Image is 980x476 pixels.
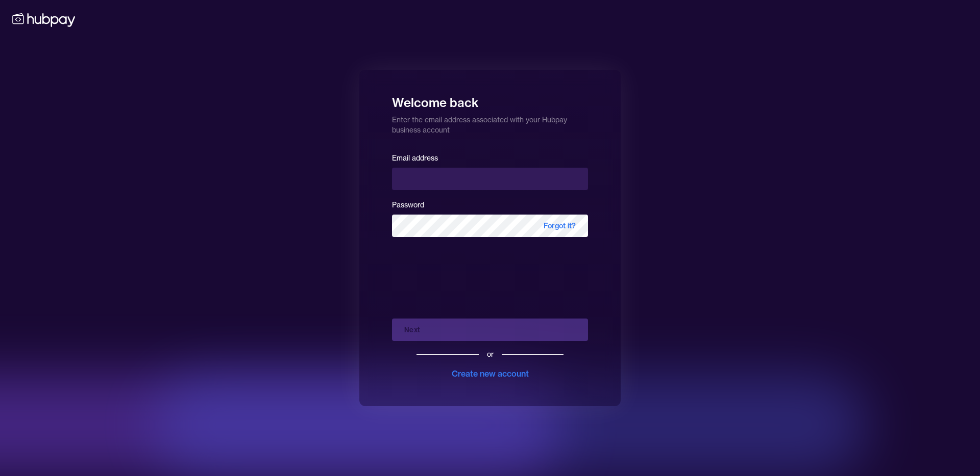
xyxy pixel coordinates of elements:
[392,88,588,111] h1: Welcome back
[392,111,588,135] p: Enter the email address associated with your Hubpay business account
[392,153,438,163] label: Email address
[452,367,529,380] div: Create new account
[531,215,588,237] span: Forgot it?
[487,349,494,359] div: or
[392,200,424,209] label: Password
